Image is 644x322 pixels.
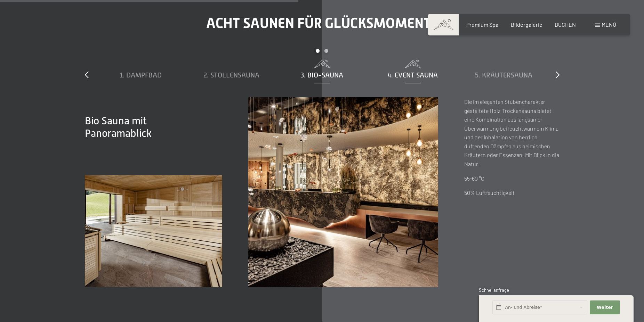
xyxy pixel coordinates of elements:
[85,175,223,287] img: Wellnesshotels - Sauna - Ruhegebiet - Ahrntal - Luttach
[597,304,613,311] span: Weiter
[464,174,559,183] p: 55-60 °C
[206,15,438,31] span: Acht Saunen für Glücksmomente
[203,71,259,79] span: 2. Stollensauna
[388,71,438,79] span: 4. Event Sauna
[324,49,328,53] div: Carousel Page 2
[475,71,532,79] span: 5. Kräutersauna
[85,115,152,139] span: Bio Sauna mit Panoramablick
[301,71,343,79] span: 3. Bio-Sauna
[511,21,542,28] a: Bildergalerie
[602,21,616,28] span: Menü
[95,49,549,60] div: Carousel Pagination
[316,49,320,53] div: Carousel Page 1 (Current Slide)
[479,287,509,293] span: Schnellanfrage
[464,97,559,168] p: Die im eleganten Stubencharakter gestaltete Holz-Trockensauna bietet eine Kombination aus langsam...
[590,300,620,315] button: Weiter
[464,188,559,197] p: 50% Luftfeuchtigkeit
[555,21,576,28] a: BUCHEN
[248,97,438,287] img: Ein Wellness-Urlaub in Südtirol – 7.700 m² Spa, 10 Saunen
[120,71,162,79] span: 1. Dampfbad
[466,21,498,28] a: Premium Spa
